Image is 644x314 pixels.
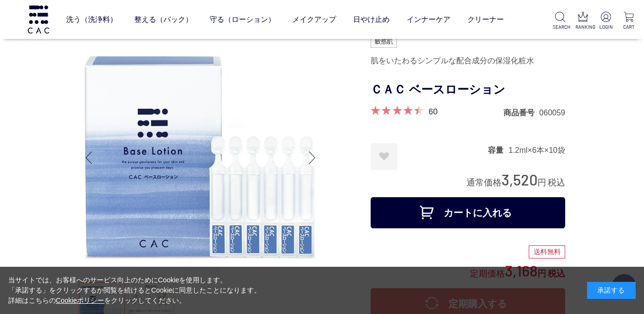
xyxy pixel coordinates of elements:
[553,23,567,31] p: SEARCH
[371,79,565,101] h1: ＣＡＣ ベースローション
[8,275,261,306] div: 当サイトでは、お客様へのサービス向上のためにCookieを使用します。 「承諾する」をクリックするか閲覧を続けるとCookieに同意したことになります。 詳細はこちらの をクリックしてください。
[553,12,567,31] a: SEARCH
[407,7,450,32] a: インナーケア
[587,282,636,299] div: 承諾する
[501,170,537,188] span: 3,520
[467,7,504,32] a: クリーナー
[598,23,613,31] p: LOGIN
[353,7,390,32] a: 日やけ止め
[508,145,565,155] dd: 1.2ml×6本×10袋
[598,12,613,31] a: LOGIN
[292,7,336,32] a: メイクアップ
[622,12,636,31] a: CART
[488,145,508,155] dt: 容量
[371,53,565,69] div: 肌をいたわるシンプルな配合成分の保湿化粧水
[539,108,565,118] dd: 060059
[79,36,322,279] img: ＣＡＣ ベースローション
[429,106,438,116] a: 60
[575,12,590,31] a: RANKING
[529,245,565,259] div: 送料無料
[575,23,590,31] p: RANKING
[371,143,397,170] a: お気に入りに登録する
[66,7,117,32] a: 洗う（洗浄料）
[26,5,51,33] img: logo
[548,178,565,187] span: 税込
[79,138,98,177] div: Previous slide
[503,108,539,118] dt: 商品番号
[466,178,501,187] span: 通常価格
[505,261,537,279] span: 3,168
[622,23,636,31] p: CART
[303,138,322,177] div: Next slide
[537,178,546,187] span: 円
[210,7,275,32] a: 守る（ローション）
[371,197,565,228] button: カートに入れる
[134,7,193,32] a: 整える（パック）
[56,296,105,304] a: Cookieポリシー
